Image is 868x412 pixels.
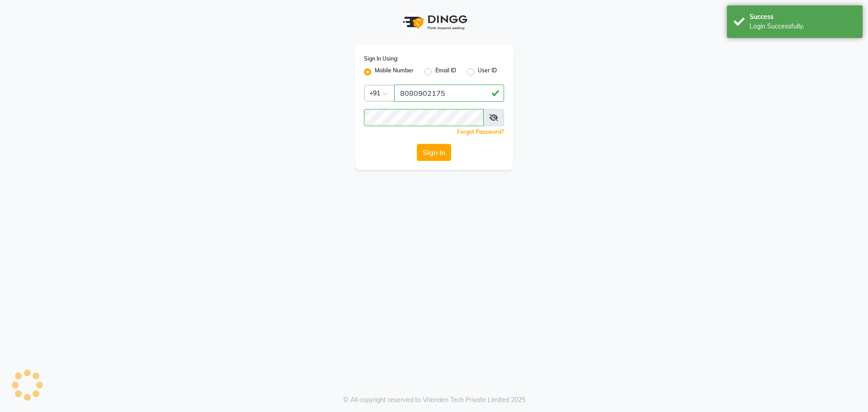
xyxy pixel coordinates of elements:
label: User ID [478,66,497,77]
button: Sign In [417,144,451,161]
div: Success [750,12,856,22]
input: Username [364,109,484,126]
label: Mobile Number [375,66,414,77]
label: Sign In Using: [364,55,398,63]
img: logo1.svg [398,9,470,36]
label: Email ID [435,66,456,77]
input: Username [394,85,504,102]
div: Login Successfully. [750,22,856,31]
a: Forgot Password? [457,128,504,135]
